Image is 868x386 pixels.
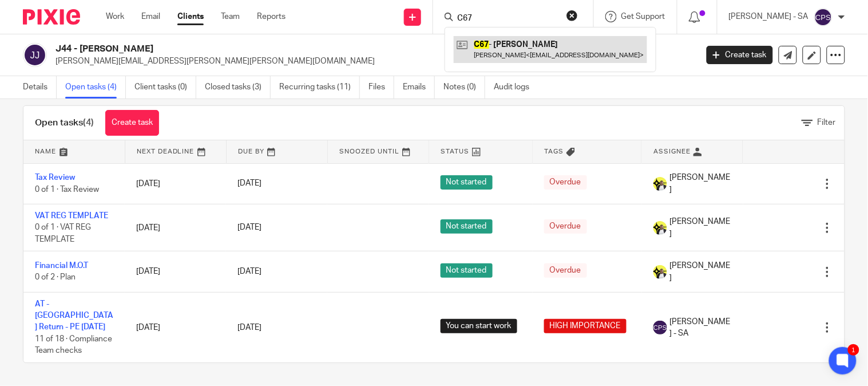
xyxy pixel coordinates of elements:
[35,335,112,355] span: 11 of 18 · Compliance Team checks
[653,321,667,334] img: svg%3E
[544,319,627,333] span: HIGH IMPORTANCE
[403,76,435,99] a: Emails
[35,274,76,282] span: 0 of 2 · Plan
[848,344,859,356] div: 1
[814,8,833,26] img: svg%3E
[441,175,493,190] span: Not started
[653,265,667,279] img: Carine-Starbridge.jpg
[237,268,261,276] span: [DATE]
[23,76,57,99] a: Details
[237,180,261,188] span: [DATE]
[65,76,126,99] a: Open tasks (4)
[35,186,99,194] span: 0 of 1 · Tax Review
[544,175,587,190] span: Overdue
[621,13,665,21] span: Get Support
[23,9,80,25] img: Pixie
[35,300,113,332] a: AT - [GEOGRAPHIC_DATA] Return - PE [DATE]
[35,212,108,220] a: VAT REG TEMPLATE
[23,43,47,67] img: svg%3E
[205,76,271,99] a: Closed tasks (3)
[544,263,587,278] span: Overdue
[279,76,360,99] a: Recurring tasks (11)
[83,118,94,127] span: (4)
[125,163,226,204] td: [DATE]
[237,224,261,232] span: [DATE]
[441,263,493,278] span: Not started
[106,11,124,22] a: Work
[544,219,587,234] span: Overdue
[456,14,559,24] input: Search
[368,76,394,99] a: Files
[818,119,836,127] span: Filter
[544,148,564,155] span: Tags
[441,319,517,333] span: You can start work
[237,324,261,332] span: [DATE]
[670,316,732,340] span: [PERSON_NAME] - SA
[177,11,204,22] a: Clients
[257,11,286,22] a: Reports
[134,76,196,99] a: Client tasks (0)
[105,110,159,136] a: Create task
[35,224,91,244] span: 0 of 1 · VAT REG TEMPLATE
[125,204,226,251] td: [DATE]
[729,11,808,22] p: [PERSON_NAME] - SA
[670,172,732,195] span: [PERSON_NAME]
[441,219,493,234] span: Not started
[653,177,667,191] img: Carine-Starbridge.jpg
[56,56,689,67] p: [PERSON_NAME][EMAIL_ADDRESS][PERSON_NAME][PERSON_NAME][DOMAIN_NAME]
[670,260,732,283] span: [PERSON_NAME]
[35,262,88,270] a: Financial M.O.T
[707,46,773,64] a: Create task
[56,43,562,55] h2: J44 - [PERSON_NAME]
[441,148,469,155] span: Status
[221,11,240,22] a: Team
[670,216,732,239] span: [PERSON_NAME]
[566,10,578,21] button: Clear
[35,174,75,182] a: Tax Review
[653,221,667,235] img: Carine-Starbridge.jpg
[443,76,485,99] a: Notes (0)
[125,292,226,363] td: [DATE]
[35,117,94,129] h1: Open tasks
[339,148,399,155] span: Snoozed Until
[141,11,160,22] a: Email
[125,251,226,292] td: [DATE]
[494,76,538,99] a: Audit logs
